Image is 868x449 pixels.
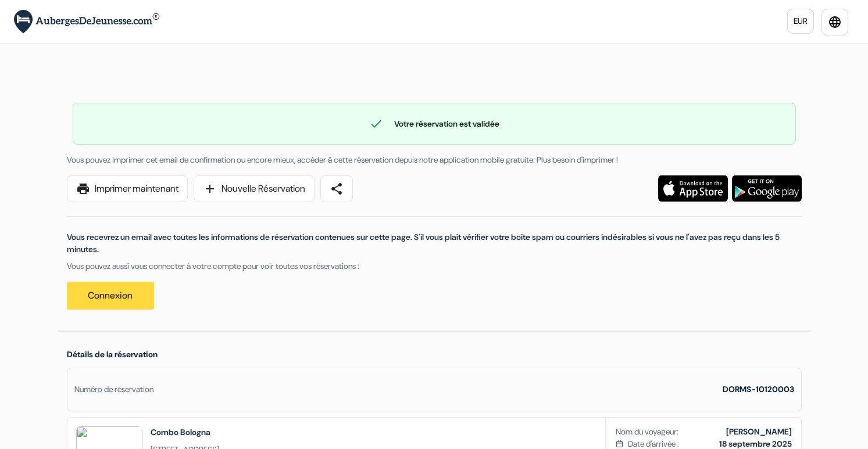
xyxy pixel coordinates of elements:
span: print [76,182,90,196]
a: addNouvelle Réservation [194,175,315,202]
p: Vous pouvez aussi vous connecter à votre compte pour voir toutes vos réservations : [67,260,802,272]
b: 18 septembre 2025 [719,439,792,449]
a: printImprimer maintenant [67,175,188,202]
img: Téléchargez l'application gratuite [732,175,802,202]
span: share [330,182,344,196]
b: [PERSON_NAME] [726,426,792,437]
span: Vous pouvez imprimer cet email de confirmation ou encore mieux, accéder à cette réservation depui... [67,155,618,165]
i: language [828,15,842,29]
img: AubergesDeJeunesse.com [14,10,159,34]
p: Vous recevrez un email avec toutes les informations de réservation contenues sur cette page. S'il... [67,231,802,256]
a: EUR [787,9,814,34]
a: share [320,175,353,202]
span: Détails de la réservation [67,349,158,360]
div: Numéro de réservation [74,383,153,396]
strong: DORMS-10120003 [723,384,794,394]
span: Nom du voyageur: [616,426,678,438]
img: Téléchargez l'application gratuite [658,175,728,202]
span: add [203,182,217,196]
a: Connexion [67,282,154,310]
h2: Combo Bologna [151,426,219,438]
a: language [821,9,848,35]
div: Votre réservation est validée [73,117,795,131]
span: check [369,117,383,131]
